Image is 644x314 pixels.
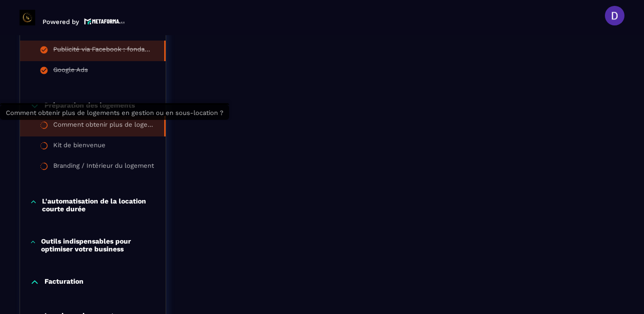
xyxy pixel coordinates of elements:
[20,10,35,25] img: logo-branding
[43,18,79,25] p: Powered by
[53,45,154,56] div: Publicité via Facebook : fondamentaux
[44,277,84,287] p: Facturation
[53,66,88,77] div: Google Ads
[84,17,125,25] img: logo
[53,162,154,173] div: Branding / Intérieur du logement
[44,101,135,111] p: Préparation des logements
[6,109,223,116] span: Comment obtenir plus de logements en gestion ou en sous-location ?
[53,121,154,132] div: Comment obtenir plus de logements en gestion ou en sous-location ?
[42,197,156,213] p: L'automatisation de la location courte durée
[41,237,156,253] p: Outils indispensables pour optimiser votre business
[53,141,106,152] div: Kit de bienvenue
